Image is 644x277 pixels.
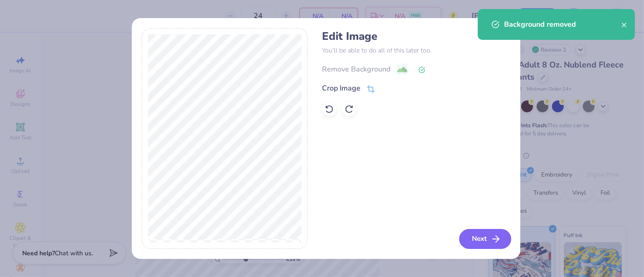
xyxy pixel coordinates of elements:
[322,46,510,55] p: You’ll be able to do all of this later too.
[621,19,628,30] button: close
[322,83,360,94] div: Crop Image
[504,19,621,30] div: Background removed
[459,229,511,249] button: Next
[322,30,510,43] h4: Edit Image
